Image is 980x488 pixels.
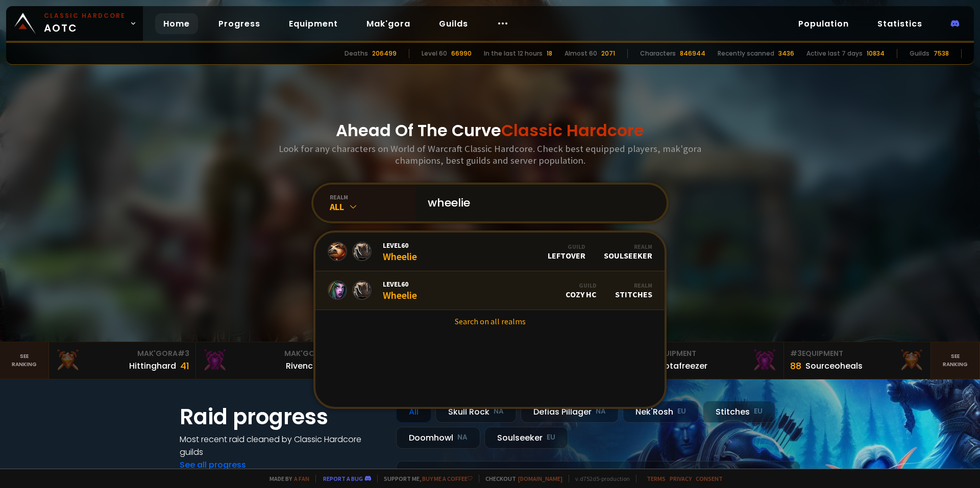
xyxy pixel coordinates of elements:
[377,475,473,482] span: Support me,
[566,281,597,299] div: Cozy HC
[494,406,504,417] small: NA
[565,49,597,58] div: Almost 60
[422,49,447,58] div: Level 60
[484,49,543,58] div: In the last 12 hours
[372,49,397,58] div: 206499
[457,432,468,443] small: NA
[604,243,652,261] div: Soulseeker
[931,342,980,379] a: Seeranking
[637,342,784,379] a: #2Equipment88Notafreezer
[604,243,652,250] div: Realm
[383,241,417,250] span: Level 60
[615,281,652,289] div: Realm
[178,348,189,358] span: # 3
[396,461,800,488] a: [DATE]zgpetri on godDefias Pillager8 /90
[263,475,309,482] span: Made by
[805,359,863,372] div: Sourceoheals
[396,401,431,423] div: All
[548,243,585,250] div: Guild
[383,279,417,289] span: Level 60
[196,342,343,379] a: Mak'Gora#2Rivench100
[518,475,562,482] a: [DOMAIN_NAME]
[547,49,552,58] div: 18
[566,281,597,289] div: Guild
[569,475,630,482] span: v. d752d5 - production
[790,348,802,358] span: # 3
[680,49,705,58] div: 846944
[615,281,652,299] div: Stitches
[479,475,562,482] span: Checkout
[547,432,555,443] small: EU
[180,433,384,458] h4: Most recent raid cleaned by Classic Hardcore guilds
[202,348,336,359] div: Mak'Gora
[286,359,318,372] div: Rivench
[383,241,417,263] div: Wheelie
[869,13,930,34] a: Statistics
[44,11,126,20] small: Classic Hardcore
[790,359,801,373] div: 88
[315,233,665,271] a: Level60WheelieGuildLEFTOVERRealmSoulseeker
[754,406,763,417] small: EU
[910,49,929,58] div: Guilds
[867,49,885,58] div: 10834
[294,475,309,482] a: a fan
[696,475,723,482] a: Consent
[601,49,615,58] div: 2071
[431,13,476,34] a: Guilds
[934,49,949,58] div: 7538
[358,13,419,34] a: Mak'gora
[521,401,619,423] div: Defias Pillager
[55,348,189,359] div: Mak'Gora
[784,342,931,379] a: #3Equipment88Sourceoheals
[383,279,417,301] div: Wheelie
[501,119,644,142] span: Classic Hardcore
[180,359,189,373] div: 41
[155,13,198,34] a: Home
[315,271,665,310] a: Level60WheelieGuildCozy HCRealmStitches
[703,401,775,423] div: Stitches
[596,406,606,417] small: NA
[336,118,644,143] h1: Ahead Of The Curve
[180,459,246,471] a: See all progress
[330,201,415,213] div: All
[718,49,774,58] div: Recently scanned
[658,359,707,372] div: Notafreezer
[44,11,126,36] span: AOTC
[670,475,692,482] a: Privacy
[330,193,415,201] div: realm
[129,359,176,372] div: Hittinghard
[275,143,705,166] h3: Look for any characters on World of Warcraft Classic Hardcore. Check best equipped players, mak'g...
[315,310,665,332] a: Search on all realms
[778,49,794,58] div: 3436
[647,475,666,482] a: Terms
[323,475,363,482] a: Report a bug
[435,401,517,423] div: Skull Rock
[806,49,863,58] div: Active last 7 days
[623,401,699,423] div: Nek'Rosh
[210,13,268,34] a: Progress
[180,401,384,433] h1: Raid progress
[790,348,924,359] div: Equipment
[281,13,346,34] a: Equipment
[643,348,777,359] div: Equipment
[451,49,472,58] div: 66990
[345,49,368,58] div: Deaths
[484,427,568,449] div: Soulseeker
[677,406,686,417] small: EU
[6,6,143,41] a: Classic HardcoreAOTC
[49,342,196,379] a: Mak'Gora#3Hittinghard41
[548,243,585,261] div: LEFTOVER
[422,475,473,482] a: Buy me a coffee
[396,427,480,449] div: Doomhowl
[640,49,676,58] div: Characters
[422,185,654,221] input: Search a character...
[790,13,857,34] a: Population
